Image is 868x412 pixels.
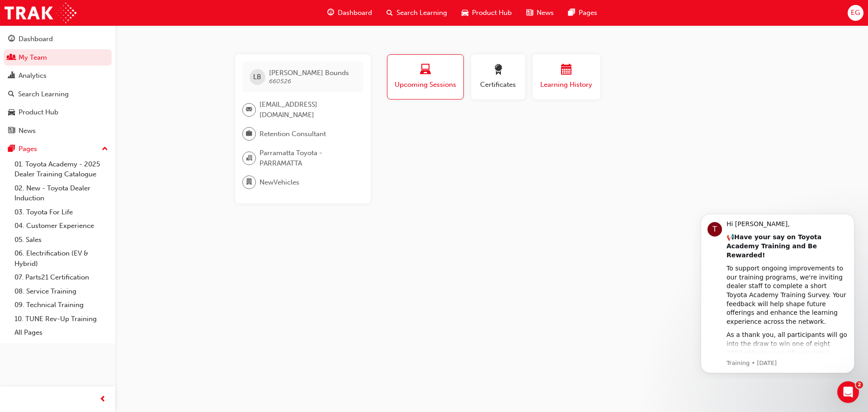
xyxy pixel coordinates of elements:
[4,31,112,47] a: Dashboard
[4,104,112,121] a: Product Hub
[4,67,112,84] a: Analytics
[5,3,76,23] img: Trak
[4,49,112,66] a: My Team
[338,8,372,18] span: Dashboard
[19,126,36,136] div: News
[269,77,291,85] span: 660526
[8,90,14,99] span: search-icon
[19,34,53,44] div: Dashboard
[568,7,575,19] span: pages-icon
[11,233,112,247] a: 05. Sales
[11,181,112,205] a: 02. New - Toyota Dealer Induction
[537,8,554,18] span: News
[837,381,859,403] iframe: Intercom live chat
[454,4,519,22] a: car-iconProduct Hub
[387,7,393,19] span: search-icon
[259,99,356,120] span: [EMAIL_ADDRESS][DOMAIN_NAME]
[327,7,334,19] span: guage-icon
[8,72,15,80] span: chart-icon
[259,129,326,139] span: Retention Consultant
[8,35,15,43] span: guage-icon
[8,109,15,117] span: car-icon
[4,86,112,103] a: Search Learning
[379,4,454,22] a: search-iconSearch Learning
[269,69,349,77] span: [PERSON_NAME] Bounds
[472,8,512,18] span: Product Hub
[420,64,431,76] span: laptop-icon
[246,152,252,164] span: organisation-icon
[4,141,112,157] button: Pages
[11,205,112,219] a: 03. Toyota For Life
[387,54,464,99] button: Upcoming Sessions
[11,157,112,181] a: 01. Toyota Academy - 2025 Dealer Training Catalogue
[848,5,863,21] button: EG
[4,123,112,139] a: News
[18,89,69,99] div: Search Learning
[396,8,447,18] span: Search Learning
[471,54,525,99] button: Certificates
[253,72,261,82] span: LB
[11,312,112,326] a: 10. TUNE Rev-Up Training
[259,177,299,188] span: NewVehicles
[19,107,58,118] div: Product Hub
[11,246,112,270] a: 06. Electrification (EV & Hybrid)
[246,176,252,188] span: department-icon
[8,127,15,135] span: news-icon
[102,143,108,155] span: up-icon
[851,8,860,18] span: EG
[561,64,572,76] span: calendar-icon
[320,4,379,22] a: guage-iconDashboard
[519,4,561,22] a: news-iconNews
[99,394,106,405] span: prev-icon
[11,270,112,284] a: 07. Parts21 Certification
[493,64,504,76] span: award-icon
[246,128,252,140] span: briefcase-icon
[561,4,604,22] a: pages-iconPages
[687,206,868,379] iframe: Intercom notifications message
[478,80,519,90] span: Certificates
[526,7,533,19] span: news-icon
[11,219,112,233] a: 04. Customer Experience
[539,80,594,90] span: Learning History
[19,71,47,81] div: Analytics
[4,29,112,141] button: DashboardMy TeamAnalyticsSearch LearningProduct HubNews
[259,148,356,168] span: Parramatta Toyota - PARRAMATTA
[8,54,15,62] span: people-icon
[533,54,600,99] button: Learning History
[246,104,252,116] span: email-icon
[8,145,15,153] span: pages-icon
[11,326,112,340] a: All Pages
[579,8,597,18] span: Pages
[19,144,37,154] div: Pages
[394,80,457,90] span: Upcoming Sessions
[856,381,863,388] span: 2
[462,7,468,19] span: car-icon
[11,298,112,312] a: 09. Technical Training
[11,284,112,298] a: 08. Service Training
